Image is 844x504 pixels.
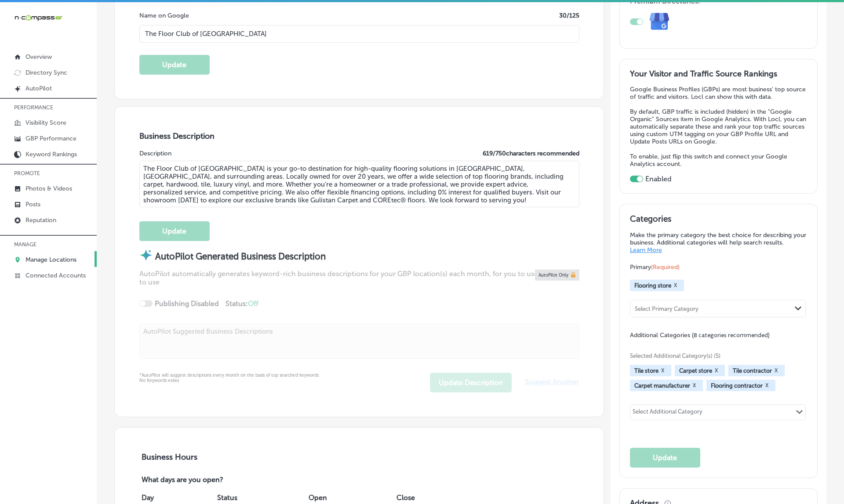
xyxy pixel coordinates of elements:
[635,306,698,312] div: Select Primary Category
[139,25,579,43] input: Enter Location Name
[651,263,680,271] span: (Required)
[763,382,771,389] button: X
[25,185,72,192] p: Photos & Videos
[25,69,67,76] p: Directory Sync
[711,382,763,389] span: Flooring contractor
[25,216,56,224] p: Reputation
[643,5,676,38] img: e7ababfa220611ac49bdb491a11684a6.png
[630,246,662,254] a: Learn More
[559,12,579,19] label: 30 /125
[733,367,772,374] span: Tile contractor
[139,12,189,19] label: Name on Google
[139,131,579,141] h3: Business Description
[25,272,86,279] p: Connected Accounts
[630,108,808,145] p: By default, GBP traffic is included (hidden) in the "Google Organic" Sources item in Google Analy...
[630,263,680,271] span: Primary
[630,448,700,468] button: Update
[679,367,712,374] span: Carpet store
[25,53,52,61] p: Overview
[630,153,808,168] p: To enable, just flip this switch and connect your Google Analytics account.
[658,367,667,374] button: X
[630,214,808,227] h3: Categories
[645,175,672,183] label: Enabled
[25,85,52,92] p: AutoPilot
[25,135,76,142] p: GBP Performance
[692,331,770,339] span: (8 categories recommended)
[630,353,801,359] span: Selected Additional Category(s) (5)
[483,150,579,157] label: 619 / 750 characters recommended
[630,69,808,79] h3: Your Visitor and Traffic Source Rankings
[671,282,680,289] button: X
[25,151,77,158] p: Keyword Rankings
[630,231,808,254] p: Make the primary category the best choice for describing your business. Additional categories wil...
[14,14,62,22] img: 660ab0bf-5cc7-4cb8-ba1c-48b5ae0f18e60NCTV_CLogo_TV_Black_-500x88.png
[139,248,153,262] img: autopilot-icon
[25,119,66,126] p: Visibility Score
[139,55,210,75] button: Update
[630,331,770,339] span: Additional Categories
[712,367,720,374] button: X
[25,201,40,208] p: Posts
[139,150,171,157] label: Description
[139,476,286,485] p: What days are you open?
[633,408,702,418] div: Select Additional Category
[25,256,76,263] p: Manage Locations
[690,382,698,389] button: X
[155,251,326,262] strong: AutoPilot Generated Business Description
[772,367,780,374] button: X
[139,452,579,462] h3: Business Hours
[139,221,210,241] button: Update
[139,161,579,207] textarea: The Floor Club of [GEOGRAPHIC_DATA] is your go-to destination for high-quality flooring solutions...
[634,367,658,374] span: Tile store
[634,282,671,289] span: Flooring store
[634,382,690,389] span: Carpet manufacturer
[630,86,808,101] p: Google Business Profiles (GBPs) are most business' top source of traffic and visitors. Locl can s...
